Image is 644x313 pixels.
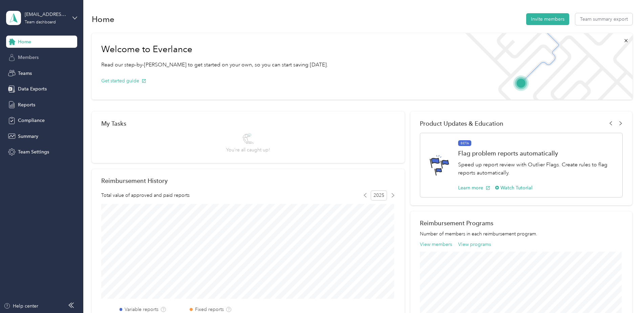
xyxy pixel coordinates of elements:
button: Help center [4,302,38,310]
img: Welcome to everlance [458,33,632,100]
button: Invite members [526,13,569,25]
div: My Tasks [101,120,395,127]
span: Product Updates & Education [420,120,503,127]
button: View programs [458,241,491,248]
h1: Home [92,16,114,23]
button: Watch Tutorial [495,184,533,191]
h1: Flag problem reports automatically [458,150,615,157]
iframe: Everlance-gr Chat Button Frame [606,275,644,313]
button: Learn more [458,184,490,191]
h1: Welcome to Everlance [101,44,328,55]
span: Teams [18,70,32,77]
span: Summary [18,133,38,140]
span: Members [18,54,39,61]
span: Team Settings [18,148,49,155]
div: Team dashboard [25,20,56,24]
h2: Reimbursement Programs [420,220,623,227]
button: View members [420,241,452,248]
h2: Reimbursement History [101,177,168,184]
div: [EMAIL_ADDRESS][DOMAIN_NAME] [25,11,67,18]
p: Read our step-by-[PERSON_NAME] to get started on your own, so you can start saving [DATE]. [101,61,328,69]
span: 2025 [371,190,387,201]
span: Data Exports [18,85,47,92]
span: BETA [458,140,471,146]
span: Compliance [18,117,45,124]
span: Reports [18,101,35,108]
button: Team summary export [575,13,632,25]
p: Speed up report review with Outlier Flags. Create rules to flag reports automatically. [458,161,615,177]
label: Variable reports [125,306,158,313]
label: Fixed reports [195,306,224,313]
span: Home [18,38,31,45]
span: You’re all caught up! [226,146,270,153]
p: Number of members in each reimbursement program. [420,230,623,237]
button: Get started guide [101,77,146,84]
span: Total value of approved and paid reports [101,192,190,199]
